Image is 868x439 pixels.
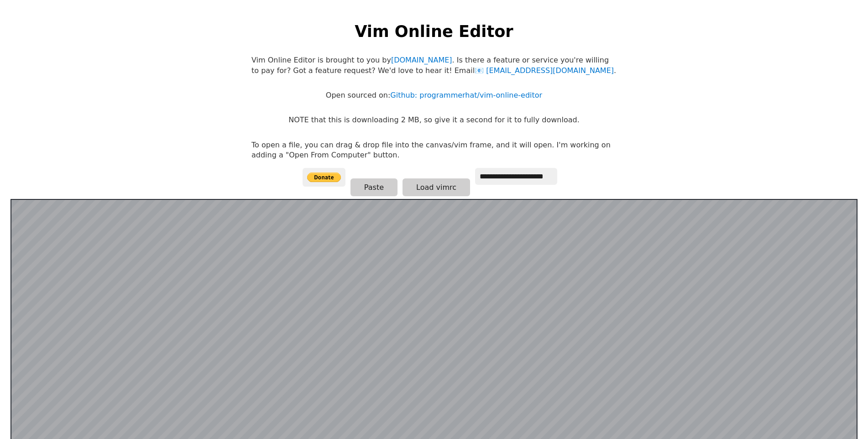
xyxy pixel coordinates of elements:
a: [DOMAIN_NAME] [391,56,452,64]
h1: Vim Online Editor [355,20,513,42]
p: Open sourced on: [326,90,542,100]
p: NOTE that this is downloading 2 MB, so give it a second for it to fully download. [288,115,579,125]
a: Github: programmerhat/vim-online-editor [390,91,542,99]
button: Paste [350,178,397,196]
p: Vim Online Editor is brought to you by . Is there a feature or service you're willing to pay for?... [251,55,617,76]
a: [EMAIL_ADDRESS][DOMAIN_NAME] [475,66,614,75]
button: Load vimrc [403,178,470,196]
p: To open a file, you can drag & drop file into the canvas/vim frame, and it will open. I'm working... [251,140,617,161]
